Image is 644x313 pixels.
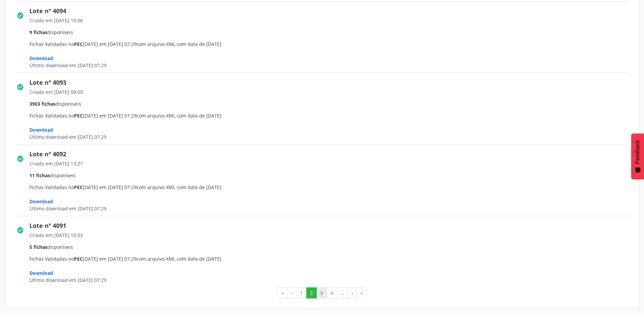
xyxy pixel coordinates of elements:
div: Criado em [DATE] 10:03 [29,232,633,239]
button: Feedback - Mostrar pesquisa [631,133,644,179]
button: Go to first page [278,287,288,299]
i: check_circle [17,227,24,234]
span: Download [29,127,53,133]
div: Lote nº 4093 [29,78,633,87]
div: Último download em [DATE] 07:29 [29,205,633,212]
span: Download [29,198,53,205]
div: Último download em [DATE] 07:29 [29,62,633,69]
span: Fichas Validadas no [DATE] em [DATE] 07:29 [29,17,633,69]
span: com arquivo XML com data de [DATE] [137,184,221,190]
span: Fichas Validadas no [DATE] em [DATE] 07:29 [29,160,633,212]
span: 11 fichas [29,172,50,179]
span: 3903 fichas [29,101,55,107]
span: Download [29,55,53,61]
div: disponíveis [29,29,633,36]
button: Go to page 3 [316,287,327,299]
span: PEC [74,256,83,262]
div: disponíveis [29,100,633,107]
button: Go to last page [357,287,367,299]
i: check_circle [17,12,24,19]
button: Go to page 2 [306,287,317,299]
div: disponíveis [29,172,633,179]
i: check_circle [17,155,24,162]
span: com arquivo XML com data de [DATE] [137,41,221,47]
span: Feedback [635,140,641,164]
span: com arquivo XML com data de [DATE] [137,256,221,262]
span: Fichas Validadas no [DATE] em [DATE] 07:29 [29,88,633,140]
button: Go to page 4 [327,287,337,299]
span: 9 fichas [29,29,47,35]
div: disponíveis [29,243,633,251]
div: Lote nº 4092 [29,150,633,159]
button: Go to page 1 [296,287,307,299]
span: PEC [74,112,83,119]
i: check_circle [17,83,24,91]
span: Fichas Validadas no [DATE] em [DATE] 07:29 [29,232,633,284]
div: Lote nº 4091 [29,221,633,230]
div: Último download em [DATE] 07:29 [29,133,633,140]
button: Go to next page [348,287,357,299]
span: Download [29,270,53,276]
button: Go to previous page [287,287,296,299]
span: PEC [74,41,83,47]
div: Lote nº 4094 [29,6,633,16]
div: Criado em [DATE] 10:06 [29,17,633,24]
div: Criado em [DATE] 13:27 [29,160,633,167]
div: Último download em [DATE] 07:29 [29,277,633,284]
span: PEC [74,184,83,190]
div: Criado em [DATE] 08:00 [29,88,633,96]
span: 5 fichas [29,244,47,250]
ul: Pagination [10,287,634,299]
span: com arquivo XML com data de [DATE] [137,112,221,119]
